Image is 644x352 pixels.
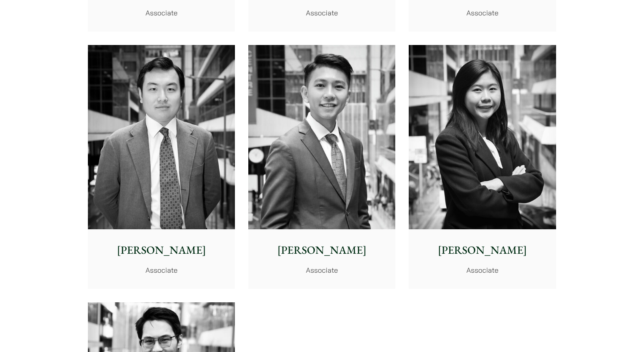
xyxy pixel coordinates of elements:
a: [PERSON_NAME] Associate [409,45,556,289]
p: Associate [415,265,549,275]
p: [PERSON_NAME] [255,242,389,258]
p: Associate [415,7,549,18]
p: Associate [94,7,229,18]
p: Associate [94,265,229,275]
p: Associate [255,265,389,275]
p: [PERSON_NAME] [94,242,229,258]
a: [PERSON_NAME] Associate [88,45,235,289]
p: [PERSON_NAME] [415,242,549,258]
p: Associate [255,7,389,18]
a: [PERSON_NAME] Associate [248,45,395,289]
